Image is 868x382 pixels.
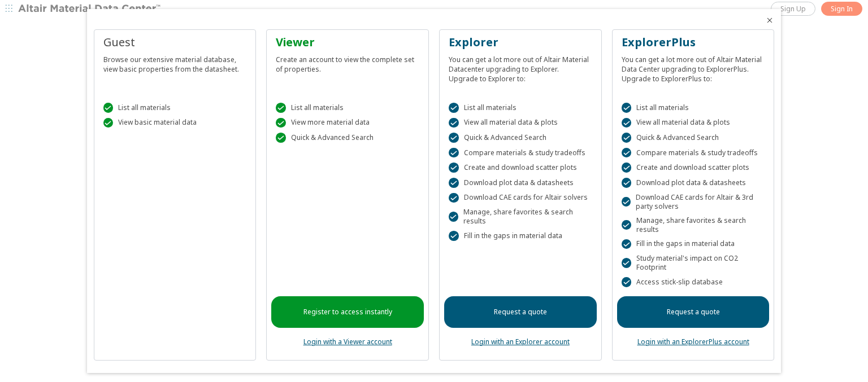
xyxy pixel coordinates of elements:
[449,212,458,222] div: 
[449,148,592,158] div: Compare materials & study tradeoffs
[637,337,749,346] a: Login with an ExplorerPlus account
[622,239,765,249] div: Fill in the gaps in material data
[449,34,592,50] div: Explorer
[765,16,774,25] button: Close
[103,103,247,113] div: List all materials
[622,133,632,143] div: 
[449,178,459,188] div: 
[622,118,765,128] div: View all material data & plots
[449,133,459,143] div: 
[449,133,592,143] div: Quick & Advanced Search
[449,148,459,158] div: 
[303,337,392,346] a: Login with a Viewer account
[449,208,592,226] div: Manage, share favorites & search results
[622,148,632,158] div: 
[449,231,459,241] div: 
[276,50,419,74] div: Create an account to view the complete set of properties.
[622,50,765,84] div: You can get a lot more out of Altair Material Data Center upgrading to ExplorerPlus. Upgrade to E...
[622,118,632,128] div: 
[276,133,419,143] div: Quick & Advanced Search
[449,163,459,173] div: 
[276,103,419,113] div: List all materials
[622,148,765,158] div: Compare materials & study tradeoffs
[276,103,286,113] div: 
[276,34,419,50] div: Viewer
[622,34,765,50] div: ExplorerPlus
[103,118,247,128] div: View basic material data
[449,178,592,188] div: Download plot data & datasheets
[449,193,592,203] div: Download CAE cards for Altair solvers
[449,193,459,203] div: 
[449,231,592,241] div: Fill in the gaps in material data
[471,337,570,346] a: Login with an Explorer account
[276,133,286,143] div: 
[449,163,592,173] div: Create and download scatter plots
[276,118,419,128] div: View more material data
[444,296,597,328] a: Request a quote
[622,178,765,188] div: Download plot data & datasheets
[622,254,765,272] div: Study material's impact on CO2 Footprint
[617,296,770,328] a: Request a quote
[622,277,632,287] div: 
[449,103,459,113] div: 
[271,296,424,328] a: Register to access instantly
[103,50,247,74] div: Browse our extensive material database, view basic properties from the datasheet.
[622,103,632,113] div: 
[622,277,765,287] div: Access stick-slip database
[622,178,632,188] div: 
[622,239,632,249] div: 
[449,118,459,128] div: 
[622,197,631,207] div: 
[103,34,247,50] div: Guest
[622,216,765,234] div: Manage, share favorites & search results
[622,163,632,173] div: 
[622,193,765,211] div: Download CAE cards for Altair & 3rd party solvers
[622,133,765,143] div: Quick & Advanced Search
[622,103,765,113] div: List all materials
[103,118,114,128] div: 
[449,103,592,113] div: List all materials
[276,118,286,128] div: 
[449,50,592,84] div: You can get a lot more out of Altair Material Datacenter upgrading to Explorer. Upgrade to Explor...
[622,258,631,268] div: 
[622,163,765,173] div: Create and download scatter plots
[449,118,592,128] div: View all material data & plots
[622,220,631,230] div: 
[103,103,114,113] div: 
